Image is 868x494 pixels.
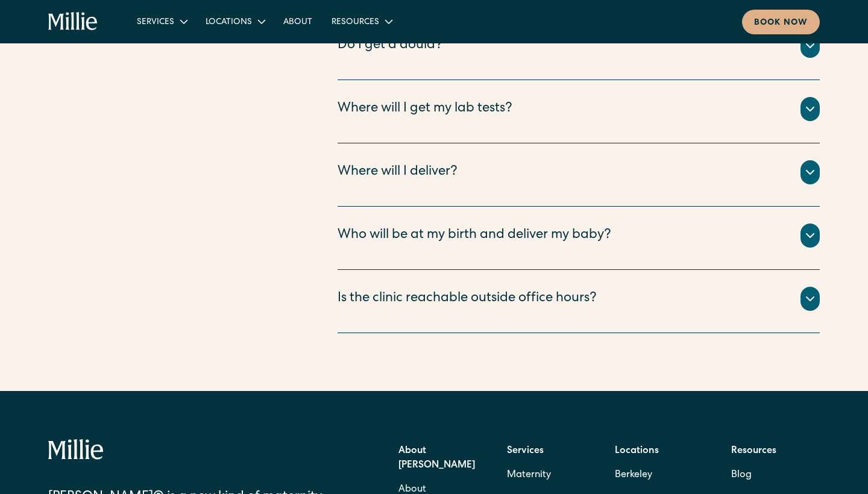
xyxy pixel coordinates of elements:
a: home [48,12,98,31]
strong: Locations [615,446,659,456]
strong: About [PERSON_NAME] [398,446,475,471]
div: Services [137,16,174,29]
div: Do I get a doula? [338,36,442,56]
strong: Resources [731,446,776,456]
div: Book now [754,17,808,30]
div: Where will I deliver? [338,163,458,183]
div: Is the clinic reachable outside office hours? [338,289,597,309]
a: About [274,11,322,31]
div: Resources [332,16,379,29]
a: Maternity [507,463,551,487]
div: Resources [322,11,401,31]
div: Services [127,11,196,31]
div: Locations [196,11,274,31]
div: Where will I get my lab tests? [338,99,512,119]
a: Book now [742,10,820,34]
strong: Services [507,446,544,456]
div: Locations [206,16,252,29]
div: Who will be at my birth and deliver my baby? [338,226,611,246]
a: Berkeley [615,463,712,487]
a: Blog [731,463,752,487]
